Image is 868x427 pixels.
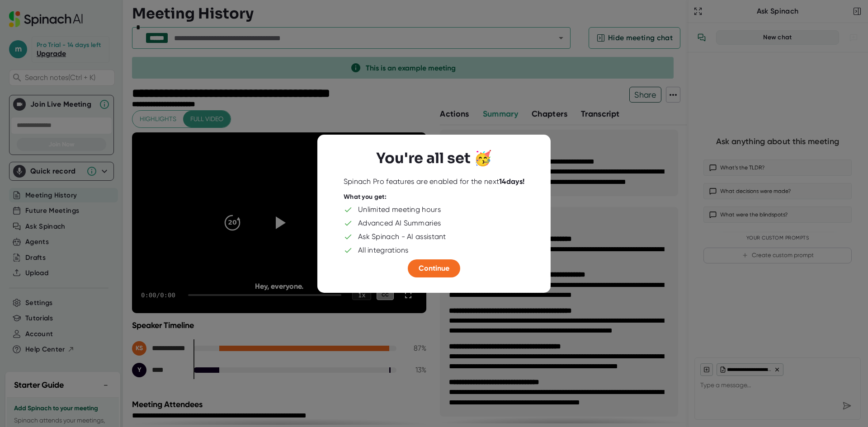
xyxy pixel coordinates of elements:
[408,259,460,277] button: Continue
[344,177,525,186] div: Spinach Pro features are enabled for the next
[499,177,524,186] b: 14 days!
[419,264,449,272] span: Continue
[358,219,441,228] div: Advanced AI Summaries
[358,205,441,214] div: Unlimited meeting hours
[358,246,409,255] div: All integrations
[358,232,446,241] div: Ask Spinach - AI assistant
[344,193,387,201] div: What you get:
[376,150,492,167] h3: You're all set 🥳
